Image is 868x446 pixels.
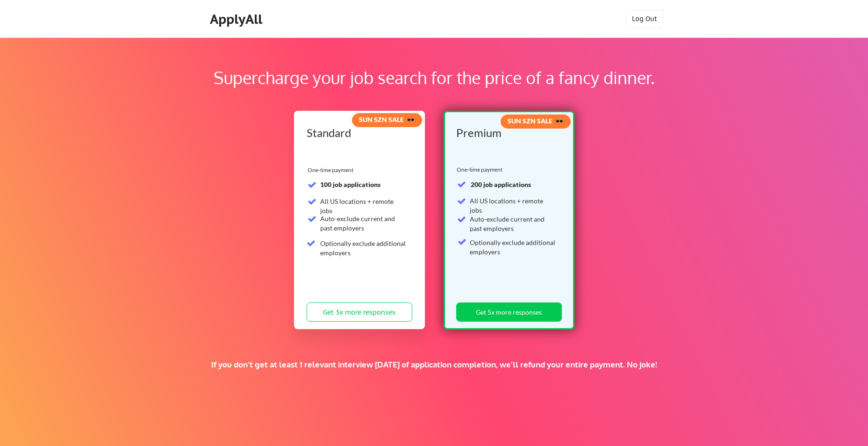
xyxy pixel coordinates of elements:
[626,9,663,28] button: Log Out
[320,214,407,232] div: Auto-exclude current and past employers
[162,360,706,370] div: If you don't get at least 1 relevant interview [DATE] of application completion, we'll refund you...
[470,196,556,215] div: All US locations + remote jobs
[320,180,380,188] strong: 100 job applications
[307,127,409,138] div: Standard
[456,302,562,322] button: Get 5x more responses
[470,215,556,233] div: Auto-exclude current and past employers
[210,11,265,27] div: ApplyAll
[308,166,356,174] div: One-time payment
[359,115,415,123] strong: SUN SZN SALE 🕶️
[508,117,563,125] strong: SUN SZN SALE 🕶️
[320,197,407,215] div: All US locations + remote jobs
[307,302,412,322] button: Get 3x more responses
[60,65,808,90] div: Supercharge your job search for the price of a fancy dinner.
[471,180,531,188] strong: 200 job applications
[470,238,556,256] div: Optionally exclude additional employers
[457,166,505,173] div: One-time payment
[456,127,559,138] div: Premium
[320,239,407,257] div: Optionally exclude additional employers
